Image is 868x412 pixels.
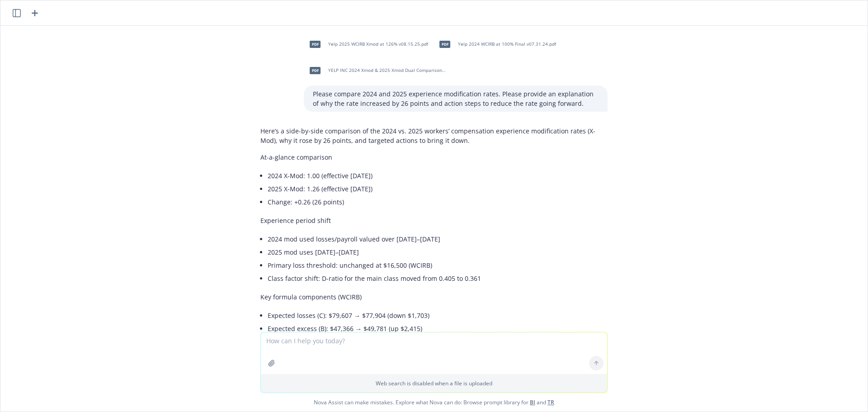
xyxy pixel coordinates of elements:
[328,41,428,47] span: Yelp 2025 WCIRB Xmod at 126% v08.15.25.pdf
[310,41,321,47] span: pdf
[268,259,608,272] li: Primary loss threshold: unchanged at $16,500 (WCIRB)
[266,379,602,387] p: Web search is disabled when a file is uploaded
[310,67,321,74] span: pdf
[4,393,864,412] span: Nova Assist can make mistakes. Explore what Nova can do: Browse prompt library for and
[304,33,430,56] div: pdfYelp 2025 WCIRB Xmod at 126% v08.15.25.pdf
[268,182,608,195] li: 2025 X-Mod: 1.26 (effective [DATE])
[530,398,535,406] a: BI
[328,67,447,73] span: YELP INC 2024 Xmod & 2025 Xmod Dual Comparison Report v09.19.25.pdf
[268,195,608,208] li: Change: +0.26 (26 points)
[268,232,608,246] li: 2024 mod used losses/payroll valued over [DATE]–[DATE]
[547,398,554,406] a: TR
[260,216,608,225] p: Experience period shift
[313,89,599,108] p: Please compare 2024 and 2025 experience modification rates. Please provide an explanation of why ...
[268,309,608,322] li: Expected losses (C): $79,607 → $77,904 (down $1,703)
[260,292,608,302] p: Key formula components (WCIRB)
[268,272,608,285] li: Class factor shift: D-ratio for the main class moved from 0.405 to 0.361
[260,152,608,162] p: At-a-glance comparison
[268,246,608,259] li: 2025 mod uses [DATE]–[DATE]
[260,126,608,145] p: Here’s a side-by-side comparison of the 2024 vs. 2025 workers’ compensation experience modificati...
[268,322,608,335] li: Expected excess (B): $47,366 → $49,781 (up $2,415)
[268,169,608,182] li: 2024 X-Mod: 1.00 (effective [DATE])
[458,41,556,47] span: Yelp 2024 WCIRB at 100% Final v07.31.24.pdf
[439,41,450,47] span: pdf
[304,59,448,82] div: pdfYELP INC 2024 Xmod & 2025 Xmod Dual Comparison Report v09.19.25.pdf
[434,33,558,56] div: pdfYelp 2024 WCIRB at 100% Final v07.31.24.pdf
